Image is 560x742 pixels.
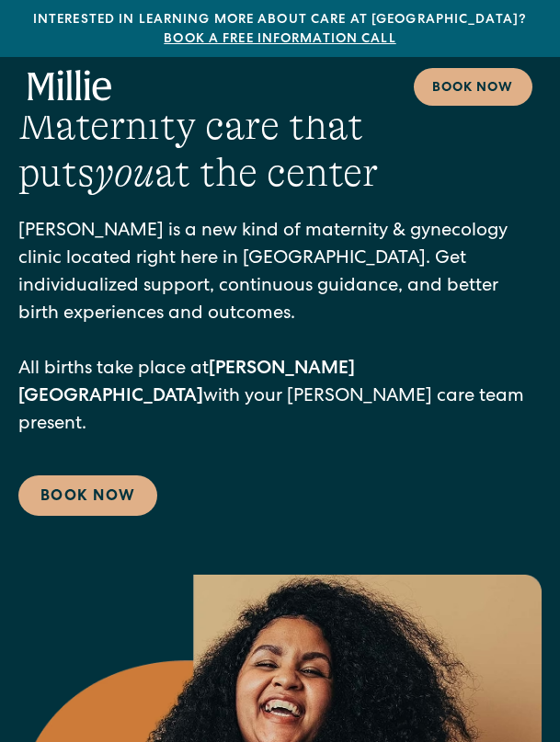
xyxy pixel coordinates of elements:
[18,103,542,196] h1: Maternity care that puts at the center
[164,33,395,46] a: Book a free information call
[15,11,545,50] div: Interested in learning more about care at [GEOGRAPHIC_DATA]?
[18,218,542,439] p: [PERSON_NAME] is a new kind of maternity & gynecology clinic located right here in [GEOGRAPHIC_DA...
[18,475,157,516] a: Book Now
[432,79,514,98] div: Book now
[414,68,532,106] a: Book now
[95,150,154,196] em: you
[28,70,112,103] a: home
